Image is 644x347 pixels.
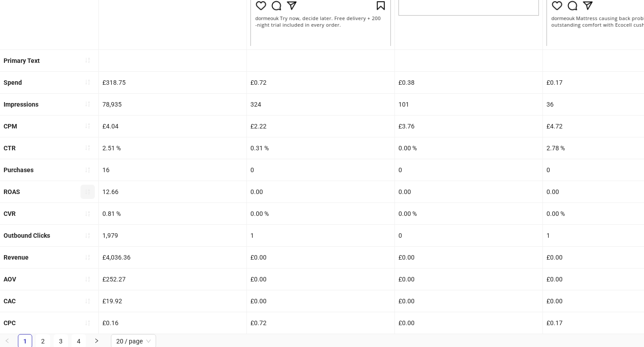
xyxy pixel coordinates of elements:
div: 1 [247,225,394,246]
span: sort-ascending [85,145,91,151]
span: sort-ascending [85,57,91,63]
b: CPM [4,123,17,130]
div: £0.00 [247,269,394,290]
span: sort-ascending [85,167,91,173]
span: sort-ascending [85,101,91,107]
div: £0.00 [247,290,394,312]
div: £0.72 [247,72,394,93]
b: Revenue [4,254,29,261]
div: £2.22 [247,116,394,137]
div: 0.00 % [395,203,542,224]
span: sort-ascending [85,276,91,282]
b: Spend [4,79,22,86]
div: 12.66 [99,181,246,202]
div: 0.81 % [99,203,246,224]
div: £19.92 [99,290,246,312]
div: 0 [395,225,542,246]
div: £0.00 [395,312,542,334]
b: ROAS [4,188,20,195]
b: CTR [4,145,16,152]
div: £318.75 [99,72,246,93]
span: sort-ascending [85,298,91,304]
span: sort-ascending [85,320,91,326]
div: 324 [247,94,394,115]
b: AOV [4,276,16,283]
div: 78,935 [99,94,246,115]
div: £4,036.36 [99,247,246,268]
div: £0.16 [99,312,246,334]
b: Outbound Clicks [4,232,50,239]
div: 0 [247,159,394,181]
div: 2.51 % [99,137,246,159]
span: left [4,338,10,343]
div: £0.72 [247,312,394,334]
b: CPC [4,319,16,326]
div: 0.00 [247,181,394,202]
div: £0.38 [395,72,542,93]
div: 0.31 % [247,137,394,159]
div: 1,979 [99,225,246,246]
b: CAC [4,297,16,305]
span: sort-ascending [85,79,91,85]
div: £0.00 [395,269,542,290]
b: CVR [4,210,16,217]
span: sort-ascending [85,123,91,129]
b: Purchases [4,166,34,173]
div: 0.00 [395,181,542,202]
b: Impressions [4,101,38,108]
div: £0.00 [247,247,394,268]
div: £0.00 [395,290,542,312]
span: sort-ascending [85,189,91,195]
div: £3.76 [395,116,542,137]
div: 0.00 % [395,137,542,159]
span: sort-ascending [85,254,91,260]
span: sort-ascending [85,211,91,217]
b: Primary Text [4,57,40,64]
span: sort-ascending [85,232,91,239]
div: 16 [99,159,246,181]
div: £0.00 [395,247,542,268]
div: 101 [395,94,542,115]
div: £252.27 [99,269,246,290]
div: £4.04 [99,116,246,137]
span: right [94,338,99,343]
div: 0.00 % [247,203,394,224]
div: 0 [395,159,542,181]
